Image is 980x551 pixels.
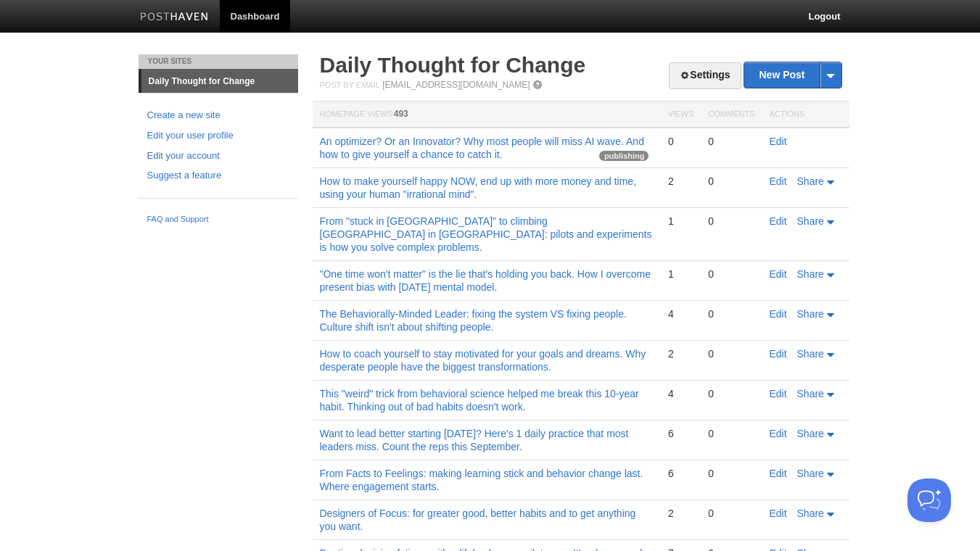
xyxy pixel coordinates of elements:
img: Posthaven-bar [140,12,209,23]
a: Edit [770,468,787,479]
a: The Behaviorally-Minded Leader: fixing the system VS fixing people. Culture shift isn't about shi... [320,308,627,333]
th: Views [661,101,701,128]
a: Edit [770,308,787,320]
div: 0 [708,387,754,400]
th: Homepage Views [313,101,661,128]
span: Share [797,175,824,187]
a: Create a new site [147,108,289,123]
a: New Post [744,62,841,88]
a: Edit [770,507,787,519]
div: 2 [668,507,693,520]
a: Want to lead better starting [DATE]? Here's 1 daily practice that most leaders miss. Count the re... [320,428,629,452]
a: Edit [770,388,787,399]
div: 0 [668,135,693,148]
a: From "stuck in [GEOGRAPHIC_DATA]" to climbing [GEOGRAPHIC_DATA] in [GEOGRAPHIC_DATA]: pilots and ... [320,215,652,253]
a: Settings [669,62,741,89]
div: 0 [708,175,754,188]
span: Share [797,348,824,360]
span: Share [797,308,824,320]
a: How to make yourself happy NOW, end up with more money and time, using your human "irrational mind". [320,175,637,200]
a: From Facts to Feelings: making learning stick and behavior change last. Where engagement starts. [320,468,643,492]
a: FAQ and Support [147,213,289,226]
div: 0 [708,307,754,320]
a: Edit [770,428,787,439]
div: 0 [708,467,754,480]
span: Share [797,268,824,280]
div: 0 [708,215,754,228]
a: Edit [770,348,787,360]
a: Daily Thought for Change [320,53,586,77]
div: 2 [668,175,693,188]
a: Edit [770,268,787,280]
th: Comments [701,101,762,128]
span: Share [797,428,824,439]
span: publishing [599,151,648,161]
span: Post by Email [320,80,380,89]
a: Edit your account [147,149,289,164]
span: Share [797,507,824,519]
a: This "weird" trick from behavioral science helped me break this 10-year habit. Thinking out of ba... [320,388,639,413]
div: 0 [708,507,754,520]
a: Edit your user profile [147,128,289,144]
a: Edit [770,215,787,227]
div: 0 [708,427,754,440]
div: 4 [668,387,693,400]
span: Share [797,388,824,399]
div: 0 [708,135,754,148]
a: Edit [770,175,787,187]
div: 1 [668,268,693,281]
div: 6 [668,427,693,440]
span: Share [797,468,824,479]
a: How to coach yourself to stay motivated for your goals and dreams. Why desperate people have the ... [320,348,646,373]
a: Edit [770,136,787,147]
div: 0 [708,268,754,281]
iframe: Help Scout Beacon - Open [907,478,951,522]
div: 1 [668,215,693,228]
span: 493 [394,109,408,119]
a: "One time won't matter" is the lie that's holding you back. How I overcome present bias with [DAT... [320,268,651,293]
div: 2 [668,347,693,360]
div: 0 [708,347,754,360]
a: An optimizer? Or an Innovator? Why most people will miss AI wave. And how to give yourself a chan... [320,136,644,160]
a: [EMAIL_ADDRESS][DOMAIN_NAME] [382,80,530,90]
div: 4 [668,307,693,320]
div: 6 [668,467,693,480]
a: Suggest a feature [147,168,289,183]
th: Actions [762,101,849,128]
li: Your Sites [139,54,298,69]
a: Daily Thought for Change [141,70,298,93]
a: Designers of Focus: for greater good, better habits and to get anything you want. [320,507,636,532]
span: Share [797,215,824,227]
